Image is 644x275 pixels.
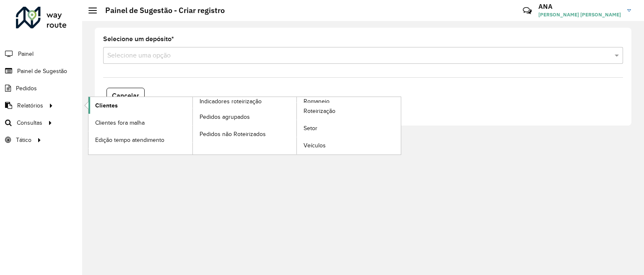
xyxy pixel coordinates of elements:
[17,101,43,110] span: Relatórios
[95,136,164,144] span: Edição tempo atendimento
[16,136,31,144] span: Tático
[193,108,297,125] a: Pedidos agrupados
[17,118,42,127] span: Consultas
[304,97,330,106] span: Romaneio
[200,113,250,121] span: Pedidos agrupados
[538,3,621,10] h3: ANA
[304,141,326,150] span: Veículos
[200,130,266,139] span: Pedidos não Roteirizados
[193,97,401,155] a: Romaneio
[103,34,174,44] label: Selecione um depósito
[304,107,335,115] span: Roteirização
[297,103,401,120] a: Roteirização
[297,137,401,154] a: Veículos
[95,101,118,110] span: Clientes
[18,50,34,58] span: Painel
[95,118,145,127] span: Clientes fora malha
[200,97,262,106] span: Indicadores roteirização
[518,2,536,20] a: Contato Rápido
[193,126,297,142] a: Pedidos não Roteirizados
[88,114,192,131] a: Clientes fora malha
[88,131,192,148] a: Edição tempo atendimento
[88,97,297,155] a: Indicadores roteirização
[297,120,401,137] a: Setor
[538,11,621,18] span: [PERSON_NAME] [PERSON_NAME]
[106,88,145,104] button: Cancelar
[97,6,225,15] h2: Painel de Sugestão - Criar registro
[112,92,139,99] span: Cancelar
[88,97,192,114] a: Clientes
[17,67,67,76] span: Painel de Sugestão
[304,124,317,133] span: Setor
[16,84,37,93] span: Pedidos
